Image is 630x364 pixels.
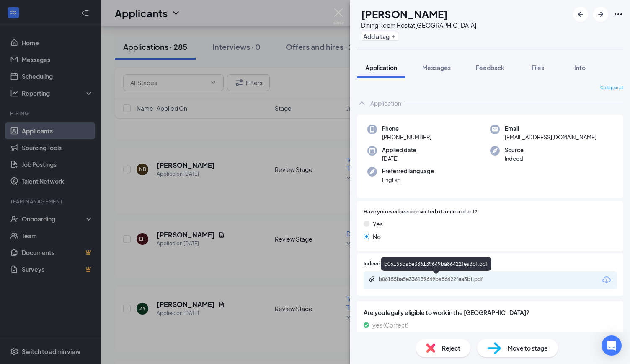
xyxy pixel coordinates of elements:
span: Application [365,64,397,71]
div: b06155ba5e336139649ba86422fea3bf.pdf [379,276,496,283]
button: ArrowRight [593,7,608,22]
span: Indeed [505,154,524,163]
div: Dining Room Host at [GEOGRAPHIC_DATA] [361,21,476,29]
span: Yes [373,219,383,229]
span: Collapse all [600,85,623,91]
span: Files [532,64,544,71]
span: Move to stage [508,343,548,353]
span: Feedback [476,64,504,71]
span: [PHONE_NUMBER] [382,133,431,141]
span: yes (Correct) [372,320,408,330]
h1: [PERSON_NAME] [361,7,448,21]
span: [DATE] [382,154,416,163]
div: Open Intercom Messenger [602,335,622,356]
span: Indeed Resume [364,260,400,268]
span: Preferred language [382,167,434,175]
span: Phone [382,125,431,133]
span: Reject [442,343,460,353]
button: PlusAdd a tag [361,32,398,41]
span: Messages [422,64,451,71]
a: Paperclipb06155ba5e336139649ba86422fea3bf.pdf [369,276,504,284]
button: ArrowLeftNew [573,7,588,22]
div: Application [370,99,401,107]
svg: ChevronUp [357,98,367,108]
span: Are you legally eligible to work in the [GEOGRAPHIC_DATA]? [364,308,617,317]
span: English [382,176,434,184]
span: Info [574,64,586,71]
span: Applied date [382,146,416,154]
div: b06155ba5e336139649ba86422fea3bf.pdf [381,257,491,271]
span: No [373,232,381,241]
svg: Paperclip [369,276,375,283]
span: Email [505,125,596,133]
span: Source [505,146,524,154]
span: Have you ever been convicted of a criminal act? [364,208,478,216]
svg: ArrowRight [596,9,606,19]
svg: Plus [391,34,396,39]
span: [EMAIL_ADDRESS][DOMAIN_NAME] [505,133,596,141]
svg: ArrowLeftNew [576,9,586,19]
svg: Download [602,275,612,285]
svg: Ellipses [613,9,623,19]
